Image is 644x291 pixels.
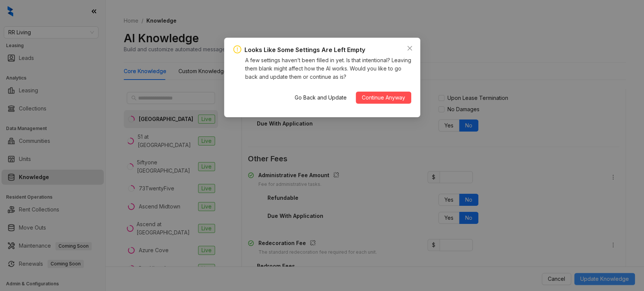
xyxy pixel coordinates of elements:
[362,93,405,102] span: Continue Anyway
[244,45,365,55] div: Looks Like Some Settings Are Left Empty
[245,56,411,81] div: A few settings haven’t been filled in yet. Is that intentional? Leaving them blank might affect h...
[356,92,411,104] button: Continue Anyway
[289,92,353,104] button: Go Back and Update
[407,45,413,51] span: close
[404,42,416,54] button: Close
[295,93,347,102] span: Go Back and Update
